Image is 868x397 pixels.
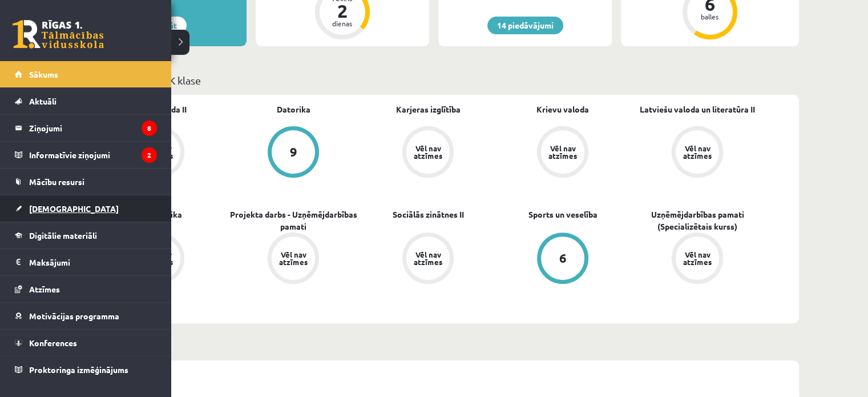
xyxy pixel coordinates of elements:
p: Mācību plāns 12.b2 JK klase [73,73,794,88]
legend: Informatīvie ziņojumi [29,142,157,168]
a: Sports un veselība [528,208,597,220]
i: 2 [142,147,157,163]
span: Motivācijas programma [29,311,119,321]
a: Vēl nav atzīmes [226,232,361,286]
span: Proktoringa izmēģinājums [29,364,128,375]
span: Mācību resursi [29,177,84,187]
a: Sociālās zinātnes II [393,208,464,220]
a: Projekta darbs - Uzņēmējdarbības pamati [226,208,361,232]
div: Vēl nav atzīmes [547,145,579,159]
div: dienas [325,20,360,27]
span: Atzīmes [29,284,60,294]
span: Digitālie materiāli [29,230,97,240]
div: Vēl nav atzīmes [412,145,444,159]
a: Proktoringa izmēģinājums [15,356,157,383]
a: Ziņojumi8 [15,115,157,141]
div: (15.09 - 21.09) [68,360,799,391]
a: Informatīvie ziņojumi2 [15,142,157,168]
a: Mācību resursi [15,169,157,195]
a: Vēl nav atzīmes [361,232,495,286]
i: 8 [142,121,157,136]
a: Uzņēmējdarbības pamati (Specializētais kurss) [630,208,765,232]
div: Vēl nav atzīmes [277,251,309,266]
a: Krievu valoda [536,103,589,115]
a: Latviešu valoda un literatūra II [640,103,755,115]
a: Atzīmes [15,276,157,302]
a: Motivācijas programma [15,303,157,329]
a: Vēl nav atzīmes [361,126,495,180]
a: Digitālie materiāli [15,222,157,248]
div: Vēl nav atzīmes [412,251,444,266]
p: Nedēļa [73,338,794,354]
div: Vēl nav atzīmes [681,145,713,159]
a: Aktuāli [15,88,157,114]
a: Rīgas 1. Tālmācības vidusskola [13,20,104,49]
legend: Maksājumi [29,249,157,275]
a: Vēl nav atzīmes [630,232,765,286]
div: balles [693,13,727,20]
a: Sākums [15,61,157,87]
a: 6 [495,232,630,286]
a: 14 piedāvājumi [487,17,563,34]
span: Aktuāli [29,96,56,106]
a: Karjeras izglītība [396,103,461,115]
div: Vēl nav atzīmes [681,251,713,266]
span: Sākums [29,69,58,79]
a: 9 [226,126,361,180]
a: Vēl nav atzīmes [495,126,630,180]
div: 6 [559,252,567,264]
a: Vēl nav atzīmes [630,126,765,180]
span: Konferences [29,338,77,348]
a: Konferences [15,330,157,356]
span: [DEMOGRAPHIC_DATA] [29,203,119,214]
div: 2 [325,2,360,20]
a: [DEMOGRAPHIC_DATA] [15,195,157,222]
a: Datorika [277,103,310,115]
legend: Ziņojumi [29,115,157,141]
a: Maksājumi [15,249,157,275]
div: 9 [290,146,297,158]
